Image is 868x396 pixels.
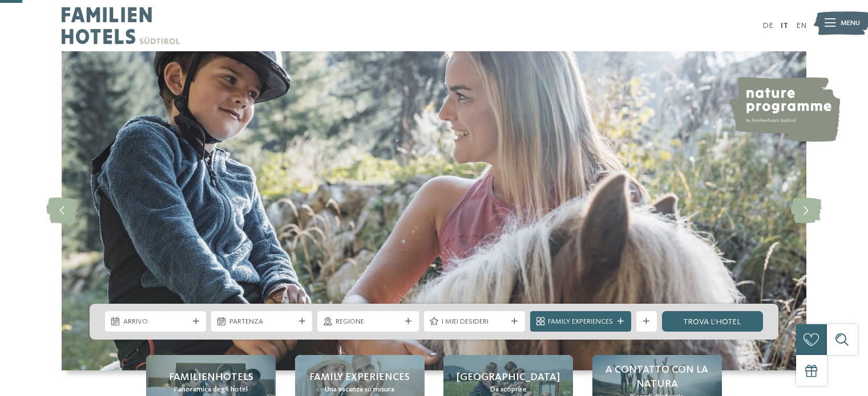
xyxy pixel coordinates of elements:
span: I miei desideri [442,317,507,327]
img: nature programme by Familienhotels Südtirol [727,77,840,142]
span: Regione [336,317,401,327]
span: Family experiences [309,370,410,385]
span: Una vacanza su misura [325,385,394,395]
span: A contatto con la natura [603,363,712,391]
span: Familienhotels [169,370,253,385]
span: Family Experiences [548,317,613,327]
img: Family hotel Alto Adige: the happy family places! [62,51,806,370]
span: Partenza [229,317,294,327]
span: Panoramica degli hotel [174,385,248,395]
a: trova l’hotel [662,311,763,332]
a: DE [762,22,773,30]
span: Da scoprire [490,385,527,395]
a: IT [781,22,788,30]
span: [GEOGRAPHIC_DATA] [457,370,560,385]
span: Arrivo [123,317,188,327]
a: EN [796,22,806,30]
span: Menu [841,18,860,28]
